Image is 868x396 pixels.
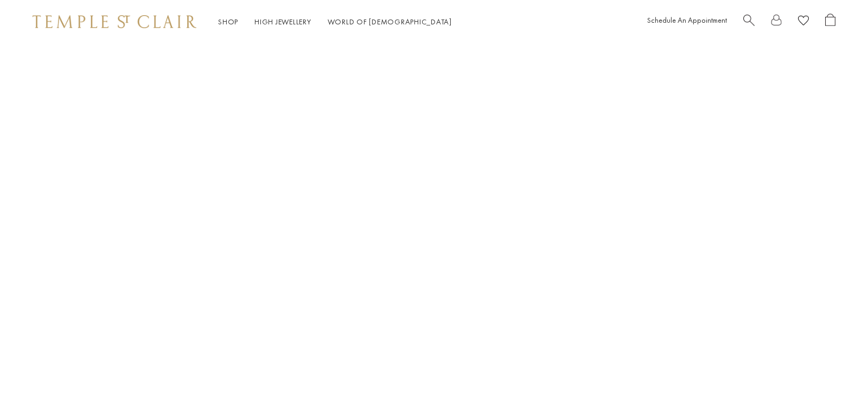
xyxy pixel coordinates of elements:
a: World of [DEMOGRAPHIC_DATA]World of [DEMOGRAPHIC_DATA] [328,17,452,27]
img: Temple St. Clair [33,15,196,28]
a: View Wishlist [798,14,809,30]
a: Schedule An Appointment [647,15,727,25]
a: ShopShop [218,17,238,27]
nav: Main navigation [218,15,452,29]
a: Search [743,14,755,30]
a: Open Shopping Bag [825,14,835,30]
a: High JewelleryHigh Jewellery [254,17,311,27]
